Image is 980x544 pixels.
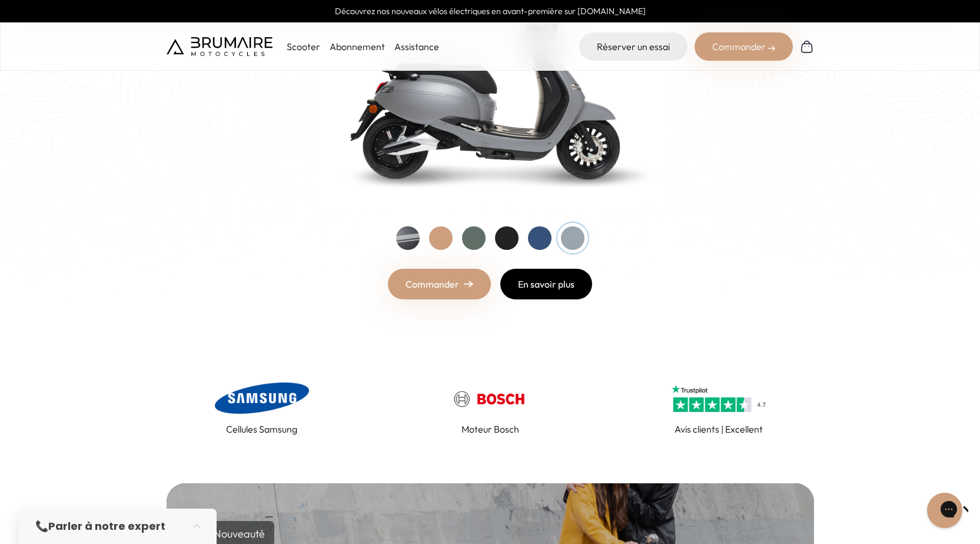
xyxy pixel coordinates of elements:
a: Cellules Samsung [167,380,357,436]
a: Assistance [394,41,439,52]
img: right-arrow-2.png [768,45,775,52]
a: Commander [388,269,491,299]
div: Commander [695,32,793,61]
p: Moteur Bosch [461,422,519,436]
a: Réserver un essai [579,32,687,61]
img: right-arrow.png [464,281,473,288]
a: Avis clients | Excellent [623,380,814,436]
p: Avis clients | Excellent [675,422,763,436]
img: Brumaire Motocycles [167,37,273,56]
p: Scooter [287,39,320,54]
img: Panier [800,39,814,54]
a: Abonnement [330,41,385,52]
a: En savoir plus [500,269,592,299]
p: Cellules Samsung [226,422,297,436]
a: Moteur Bosch [395,380,586,436]
iframe: Gorgias live chat messenger [921,489,968,532]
